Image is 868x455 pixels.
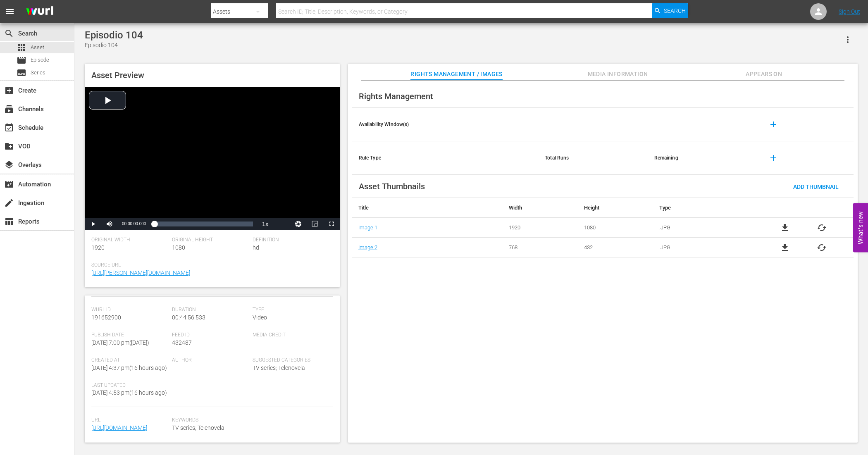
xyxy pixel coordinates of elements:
[733,69,795,79] span: Appears On
[780,243,790,253] a: file_download
[172,307,248,313] span: Duration
[91,332,168,338] span: Publish Date
[172,417,329,424] span: Keywords
[154,222,253,226] div: Progress Bar
[172,424,329,432] span: TV series; Telenovela
[853,203,868,252] button: Open Feedback Widget
[4,160,14,170] span: Overlays
[5,7,15,17] span: menu
[91,269,190,276] a: [URL][PERSON_NAME][DOMAIN_NAME]
[817,223,827,233] button: cached
[839,8,860,15] a: Sign Out
[578,238,653,257] td: 432
[352,108,539,141] th: Availability Window(s)
[290,218,307,230] button: Jump To Time
[578,218,653,238] td: 1080
[307,218,323,230] button: Picture-in-Picture
[4,86,14,95] span: Create
[172,314,205,321] span: 00:44:56.533
[664,3,686,18] span: Search
[768,119,778,129] span: add
[31,69,45,77] span: Series
[91,424,147,431] a: [URL][DOMAIN_NAME]
[4,104,14,114] span: Channels
[359,91,433,101] span: Rights Management
[358,224,377,231] a: Image 1
[172,237,248,243] span: Original Height
[503,218,578,238] td: 1920
[91,70,144,80] span: Asset Preview
[172,332,248,338] span: Feed ID
[503,198,578,218] th: Width
[323,218,340,230] button: Fullscreen
[31,56,49,64] span: Episode
[91,357,168,364] span: Created At
[768,153,778,163] span: add
[4,217,14,226] span: Reports
[91,382,168,389] span: Last Updated
[91,339,149,346] span: [DATE] 7:00 pm ( [DATE] )
[122,222,146,226] span: 00:00:00.000
[91,307,168,313] span: Wurl Id
[91,262,329,269] span: Source Url
[358,244,377,250] a: Image 2
[653,238,754,257] td: .JPG
[85,29,143,41] div: Episodio 104
[17,68,26,78] span: Series
[653,218,754,238] td: .JPG
[253,332,329,338] span: Media Credit
[587,69,649,79] span: Media Information
[4,198,14,208] span: Ingestion
[253,244,259,251] span: hd
[652,3,688,18] button: Search
[91,389,167,396] span: [DATE] 4:53 pm ( 16 hours ago )
[4,29,14,38] span: Search
[257,218,274,230] button: Playback Rate
[172,244,185,251] span: 1080
[763,148,783,168] button: add
[172,339,192,346] span: 432487
[31,43,44,52] span: Asset
[253,314,267,321] span: Video
[91,237,168,243] span: Original Width
[352,141,539,175] th: Rule Type
[787,179,845,194] button: Add Thumbnail
[763,114,783,134] button: add
[17,55,26,65] span: Episode
[91,314,121,321] span: 191652900
[85,218,101,230] button: Play
[91,364,167,371] span: [DATE] 4:37 pm ( 16 hours ago )
[410,69,502,79] span: Rights Management / Images
[253,237,329,243] span: Definition
[253,364,305,371] span: TV series; Telenovela
[817,243,827,253] button: cached
[538,141,647,175] th: Total Runs
[359,181,425,191] span: Asset Thumbnails
[17,43,26,52] span: Asset
[4,141,14,151] span: VOD
[20,2,60,21] img: ans4CAIJ8jUAAAAAAAAAAAAAAAAAAAAAAAAgQb4GAAAAAAAAAAAAAAAAAAAAAAAAJMjXAAAAAAAAAAAAAAAAAAAAAAAAgAT5G...
[578,198,653,218] th: Height
[91,244,105,251] span: 1920
[85,87,340,230] div: Video Player
[85,41,143,50] div: Episodio 104
[352,198,503,218] th: Title
[648,141,757,175] th: Remaining
[91,417,168,424] span: Url
[787,183,845,190] span: Add Thumbnail
[4,179,14,189] span: movie_filter
[4,123,14,133] span: Schedule
[253,357,329,364] span: Suggested Categories
[101,218,118,230] button: Mute
[653,198,754,218] th: Type
[780,223,790,233] a: file_download
[253,307,329,313] span: Type
[172,357,248,364] span: Author
[503,238,578,257] td: 768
